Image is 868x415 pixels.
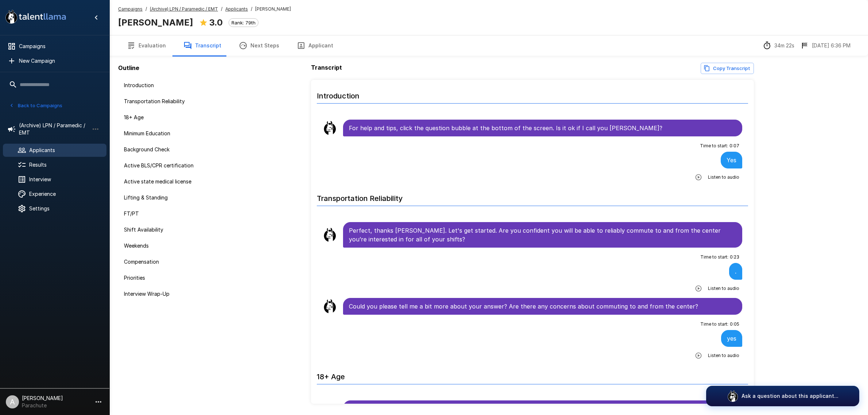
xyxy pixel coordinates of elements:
span: Time to start : [700,142,728,150]
span: 0 : 07 [729,142,739,150]
p: For help and tips, click the question bubble at the bottom of the screen. Is it ok if I call you ... [349,124,737,132]
span: / [145,5,147,13]
h6: 18+ Age [317,365,748,384]
p: Yes [727,156,736,164]
span: Rank: 79th [229,20,258,26]
span: [PERSON_NAME] [255,5,291,13]
div: The date and time when the interview was completed [800,41,851,50]
img: llama_clean.png [323,299,337,314]
b: [PERSON_NAME] [118,17,193,28]
span: Listen to audio [708,285,739,292]
p: [DATE] 6:36 PM [812,42,851,49]
button: Transcript [175,35,230,56]
h6: Introduction [317,84,748,104]
div: The time between starting and completing the interview [763,41,794,50]
span: Listen to audio [708,174,739,181]
span: Time to start : [700,321,728,328]
button: Copy transcript [701,63,754,74]
h6: Transportation Reliability [317,187,748,206]
span: 0 : 05 [730,321,739,328]
p: Ask a question about this applicant... [742,392,838,400]
button: Evaluation [118,35,175,56]
span: Time to start : [700,253,728,261]
p: yes [727,334,736,343]
b: 3.0 [209,17,223,28]
p: Could you please tell me a bit more about your answer? Are there any concerns about commuting to ... [349,302,737,311]
img: llama_clean.png [323,121,337,135]
u: (Archive) LPN / Paramedic / EMT [150,6,218,12]
p: . [735,267,736,276]
span: / [251,5,252,13]
p: Perfect, thanks [PERSON_NAME]. Let's get started. Are you confident you will be able to reliably ... [349,226,737,244]
span: 0 : 23 [730,253,739,261]
u: Applicants [225,6,248,12]
button: Next Steps [230,35,288,56]
b: Transcript [311,64,342,71]
button: Applicant [288,35,342,56]
p: 34m 22s [774,42,794,49]
img: llama_clean.png [323,228,337,242]
span: / [221,5,222,13]
u: Campaigns [118,6,143,12]
button: Ask a question about this applicant... [706,386,859,406]
img: logo_glasses@2x.png [727,390,739,402]
span: Listen to audio [708,352,739,359]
